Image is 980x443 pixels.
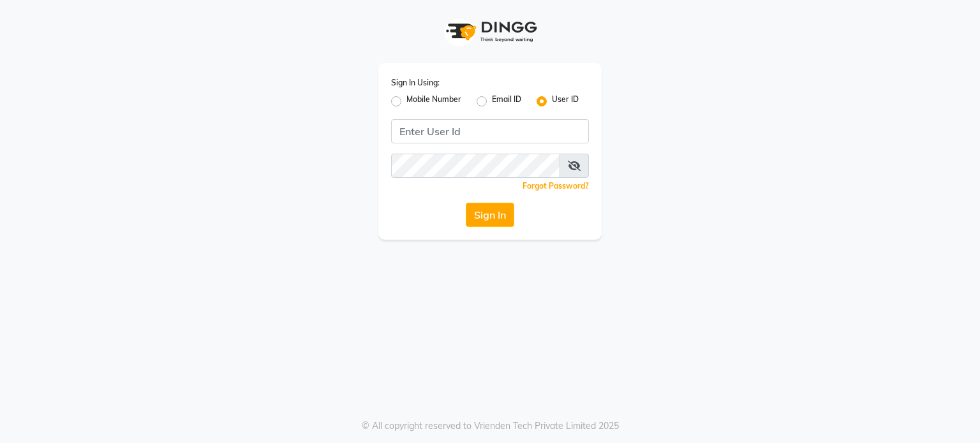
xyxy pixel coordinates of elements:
[492,94,521,109] label: Email ID
[391,154,560,178] input: Username
[406,94,461,109] label: Mobile Number
[391,77,440,89] label: Sign In Using:
[391,119,589,143] input: Username
[439,13,541,50] img: logo1.svg
[523,181,589,191] a: Forgot Password?
[466,203,514,227] button: Sign In
[552,94,579,109] label: User ID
